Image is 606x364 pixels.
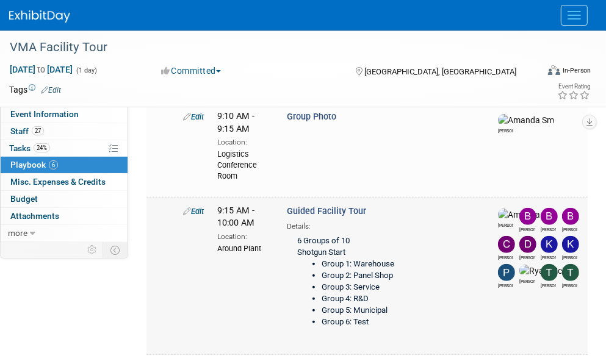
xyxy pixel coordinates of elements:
td: Toggle Event Tabs [103,242,128,258]
li: Group 6: Test [322,316,471,328]
img: Teri Beth Perkins [541,264,558,281]
div: Tony Lewis [562,281,577,289]
span: Event Information [10,109,79,119]
span: Playbook [10,160,58,170]
a: Staff27 [1,123,128,140]
img: Bobby Zitzka [519,208,536,225]
span: Guided Facility Tour [287,206,366,216]
li: Group 2: Panel Shop [322,270,471,282]
span: Attachments [10,211,59,221]
button: Menu [561,5,588,26]
a: Attachments [1,208,128,224]
img: Patrick Champagne [498,264,515,281]
span: Budget [10,194,38,204]
button: Committed [157,65,226,77]
div: Around Plant [217,242,269,254]
img: Kelly Seliga [541,236,558,253]
span: more [8,228,27,238]
img: Christopher Thompson [498,236,515,253]
div: Amanda Smith [498,126,513,134]
span: 24% [34,143,50,152]
span: Misc. Expenses & Credits [10,177,106,187]
a: Misc. Expenses & Credits [1,174,128,190]
span: Tasks [9,143,50,153]
a: Edit [41,86,61,95]
div: Kim M [562,253,577,261]
div: Brian Lee [541,225,556,233]
div: Details: [287,218,477,232]
div: Location: [217,230,269,242]
img: Ryan McHugh [519,265,573,277]
img: David Perry [519,236,536,253]
img: Brian Lee [541,208,558,225]
img: ExhibitDay [9,10,70,23]
div: Amanda Smith [498,221,513,229]
div: VMA Facility Tour [5,37,532,59]
div: Logistics Conference Room [217,148,269,182]
span: Group Photo [287,112,336,122]
div: David Perry [519,253,535,261]
a: Event Information [1,106,128,123]
span: to [35,65,47,74]
span: (1 day) [75,66,97,74]
img: Tony Lewis [562,264,579,281]
div: Christopher Thompson [498,253,513,261]
div: Kelly Seliga [541,253,556,261]
div: 6 Groups of 10 Shotgun Start [287,232,477,339]
li: Group 4: R&D [322,293,471,305]
a: Budget [1,191,128,207]
a: Playbook6 [1,157,128,173]
div: Bobby Zitzka [519,225,535,233]
li: Group 1: Warehouse [322,259,471,270]
li: Group 5: Municipal [322,305,471,316]
img: Kim M [562,236,579,253]
td: Personalize Event Tab Strip [82,242,103,258]
span: 6 [49,160,58,170]
td: Tags [9,84,61,96]
div: Event Format [502,63,591,82]
a: more [1,225,128,241]
div: Teri Beth Perkins [541,281,556,289]
span: 9:15 AM - 10:00 AM [217,205,254,228]
img: Amanda Smith [498,114,554,126]
a: Edit [183,112,204,121]
span: 27 [32,126,44,135]
a: Tasks24% [1,140,128,157]
a: Edit [183,207,204,216]
div: In-Person [562,66,591,75]
span: [GEOGRAPHIC_DATA], [GEOGRAPHIC_DATA] [364,67,517,76]
div: Ryan McHugh [519,277,535,285]
div: Location: [217,135,269,148]
span: [DATE] [DATE] [9,64,73,75]
div: Event Rating [557,84,590,90]
div: Patrick Champagne [498,281,513,289]
img: Brian Peek [562,208,579,225]
img: Amanda Smith [498,209,554,221]
li: Group 3: Service [322,282,471,293]
div: Brian Peek [562,225,577,233]
span: 9:10 AM - 9:15 AM [217,111,254,134]
img: Format-Inperson.png [548,65,560,75]
span: Staff [10,126,44,136]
